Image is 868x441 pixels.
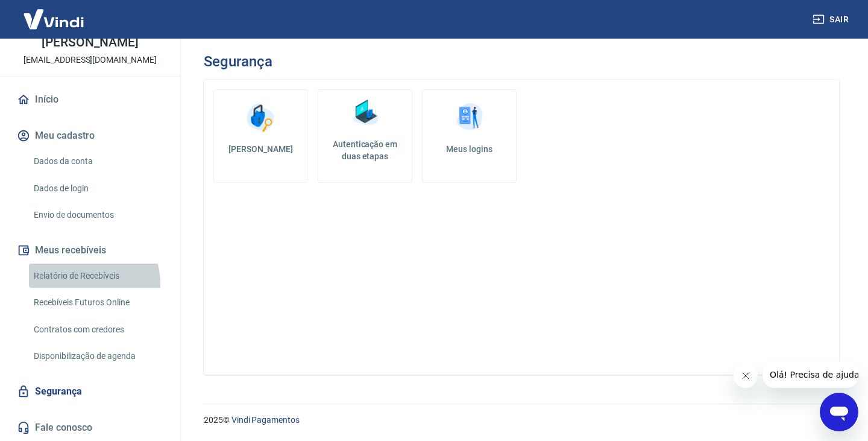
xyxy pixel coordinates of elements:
span: Olá! Precisa de ajuda? [7,8,101,18]
h3: Segurança [204,53,272,70]
button: Meu cadastro [14,122,166,149]
a: Disponibilização de agenda [29,344,166,369]
p: [PERSON_NAME] [42,36,138,49]
p: [EMAIL_ADDRESS][DOMAIN_NAME] [24,54,157,66]
a: [PERSON_NAME] [213,89,308,183]
a: Meus logins [422,89,517,183]
a: Relatório de Recebíveis [29,264,166,288]
img: Alterar senha [243,100,279,136]
h5: Meus logins [432,143,506,155]
a: Segurança [14,378,166,405]
iframe: Fechar mensagem [734,364,758,388]
img: Meus logins [451,100,488,136]
h5: Autenticação em duas etapas [323,138,407,162]
a: Vindi Pagamentos [231,415,300,425]
button: Meus recebíveis [14,237,166,264]
img: Autenticação em duas etapas [347,95,383,131]
a: Dados de login [29,176,166,201]
img: Vindi [14,1,93,37]
a: Autenticação em duas etapas [318,89,412,183]
a: Recebíveis Futuros Online [29,290,166,315]
a: Contratos com credores [29,317,166,342]
a: Início [14,86,166,113]
p: 2025 © [204,414,839,427]
a: Dados da conta [29,149,166,174]
iframe: Botão para abrir a janela de mensagens [820,393,858,431]
iframe: Mensagem da empresa [763,361,858,388]
a: Fale conosco [14,414,166,441]
a: Envio de documentos [29,203,166,227]
h5: [PERSON_NAME] [224,143,298,155]
button: Sair [810,8,854,31]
